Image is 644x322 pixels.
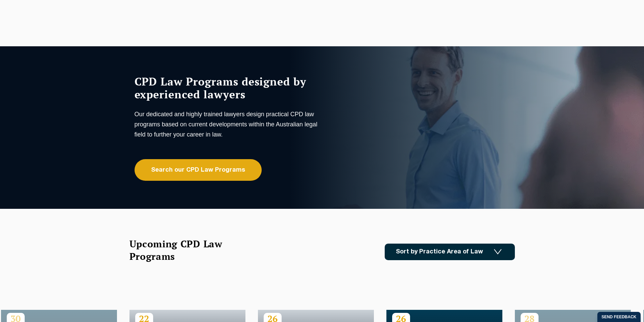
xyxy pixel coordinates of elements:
a: Search our CPD Law Programs [135,159,262,181]
img: Icon [494,249,502,255]
h2: Upcoming CPD Law Programs [129,238,239,263]
p: Our dedicated and highly trained lawyers design practical CPD law programs based on current devel... [135,109,320,140]
a: Sort by Practice Area of Law [385,244,515,260]
h1: CPD Law Programs designed by experienced lawyers [135,75,320,101]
